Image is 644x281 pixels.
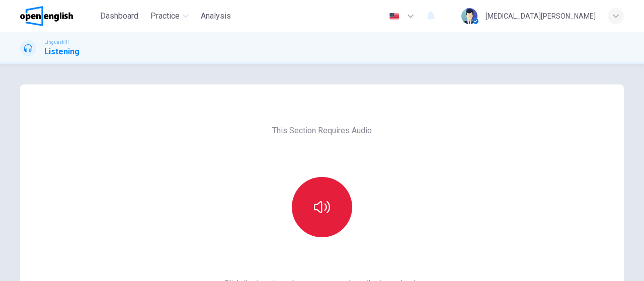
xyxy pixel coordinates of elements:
[201,10,231,22] span: Analysis
[388,13,400,20] img: en
[146,7,193,25] button: Practice
[96,7,142,25] button: Dashboard
[44,46,79,58] h1: Listening
[44,39,69,46] span: Linguaskill
[461,8,477,24] img: Profile picture
[486,10,596,22] div: [MEDICAL_DATA][PERSON_NAME]
[150,10,180,22] span: Practice
[20,6,96,26] a: OpenEnglish logo
[272,125,372,137] span: This Section Requires Audio
[20,6,73,26] img: OpenEnglish logo
[100,10,138,22] span: Dashboard
[197,7,235,25] button: Analysis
